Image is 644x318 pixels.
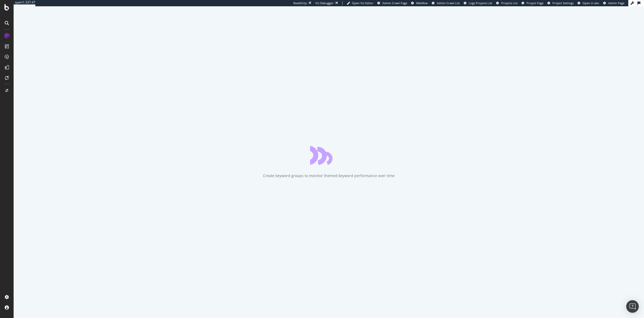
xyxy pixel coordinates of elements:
span: Open Viz Editor [352,1,373,5]
span: Admin Crawl List [437,1,460,5]
span: Projects List [501,1,518,5]
span: Project Settings [552,1,574,5]
a: Project Settings [547,1,574,5]
span: Admin Page [608,1,624,5]
div: Open Intercom Messenger [626,300,639,313]
a: Project Page [522,1,544,5]
a: Open Viz Editor [347,1,373,5]
span: Open in dev [583,1,599,5]
a: Open in dev [578,1,599,5]
span: Webflow [416,1,428,5]
div: ReadOnly: [293,1,307,5]
div: Viz Debugger: [315,1,334,5]
div: animation [310,146,348,165]
a: Projects List [496,1,518,5]
span: Project Page [527,1,544,5]
a: Admin Crawl Page [377,1,407,5]
span: Admin Crawl Page [382,1,407,5]
div: Create keyword groups to monitor themed keyword performance over time [263,173,395,178]
span: Logs Projects List [469,1,492,5]
a: Admin Crawl List [432,1,460,5]
a: Logs Projects List [464,1,492,5]
a: Webflow [411,1,428,5]
a: Admin Page [603,1,624,5]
